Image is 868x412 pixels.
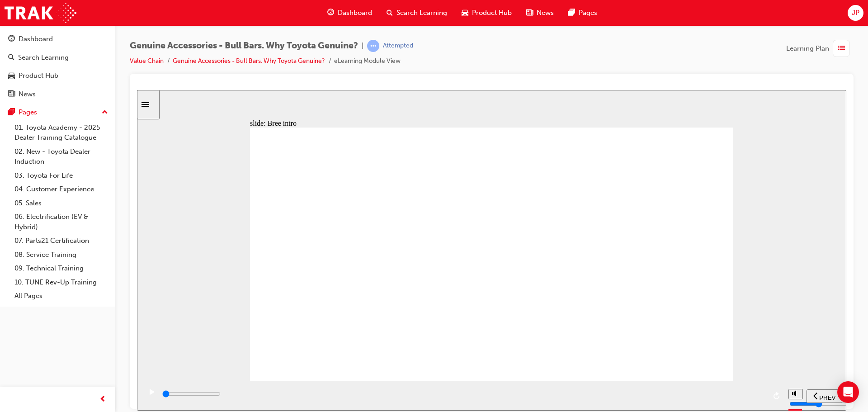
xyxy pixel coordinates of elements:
span: news-icon [526,7,533,19]
span: pages-icon [568,7,575,19]
a: 06. Electrification (EV & Hybrid) [11,210,112,234]
div: playback controls [5,291,647,321]
button: JP [848,5,863,21]
a: search-iconSearch Learning [379,4,454,22]
a: 03. Toyota For Life [11,169,112,183]
input: slide progress [25,300,84,308]
span: News [537,8,554,18]
a: 07. Parts21 Certification [11,234,112,248]
span: Learning Plan [786,43,829,54]
a: All Pages [11,289,112,303]
span: PREV [682,304,698,311]
a: pages-iconPages [561,4,604,22]
a: Product Hub [4,67,112,84]
div: Product Hub [19,71,58,81]
div: Open Intercom Messenger [837,381,859,403]
div: misc controls [651,291,665,321]
li: eLearning Module View [334,56,401,66]
span: prev-icon [99,394,106,405]
input: volume [652,310,711,317]
button: Pages [4,104,112,121]
span: Dashboard [338,8,372,18]
a: 04. Customer Experience [11,182,112,196]
span: pages-icon [8,109,15,117]
span: Pages [579,8,597,18]
a: Value Chain [130,57,164,65]
img: Trak [5,3,76,23]
div: Dashboard [19,34,53,44]
span: news-icon [8,90,15,99]
div: News [19,89,36,99]
a: Dashboard [4,31,112,47]
span: guage-icon [8,35,15,43]
span: learningRecordVerb_ATTEMPT-icon [367,40,379,52]
button: volume [651,299,666,309]
a: 09. Technical Training [11,261,112,275]
div: Search Learning [18,52,69,63]
button: DashboardSearch LearningProduct HubNews [4,29,112,104]
span: car-icon [462,7,468,19]
span: search-icon [8,54,14,62]
span: Search Learning [396,8,447,18]
span: Genuine Accessories - Bull Bars. Why Toyota Genuine? [130,41,358,51]
span: car-icon [8,72,15,80]
span: search-icon [387,7,393,19]
span: | [362,41,363,51]
span: guage-icon [327,7,334,19]
button: play/pause [5,298,20,314]
div: Attempted [383,42,413,50]
button: replay [633,299,647,313]
a: 01. Toyota Academy - 2025 Dealer Training Catalogue [11,121,112,145]
a: 10. TUNE Rev-Up Training [11,275,112,289]
a: News [4,86,112,103]
a: 02. New - Toyota Dealer Induction [11,145,112,169]
span: list-icon [838,43,845,54]
div: Pages [19,107,37,118]
a: Genuine Accessories - Bull Bars. Why Toyota Genuine? [173,57,325,65]
span: Product Hub [472,8,512,18]
a: Search Learning [4,49,112,66]
nav: slide navigation [670,291,705,321]
button: Learning Plan [786,40,854,57]
a: 05. Sales [11,196,112,210]
span: JP [852,8,859,18]
span: up-icon [102,107,108,118]
button: previous [670,299,705,313]
a: news-iconNews [519,4,561,22]
a: 08. Service Training [11,248,112,262]
a: car-iconProduct Hub [454,4,519,22]
a: guage-iconDashboard [320,4,379,22]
